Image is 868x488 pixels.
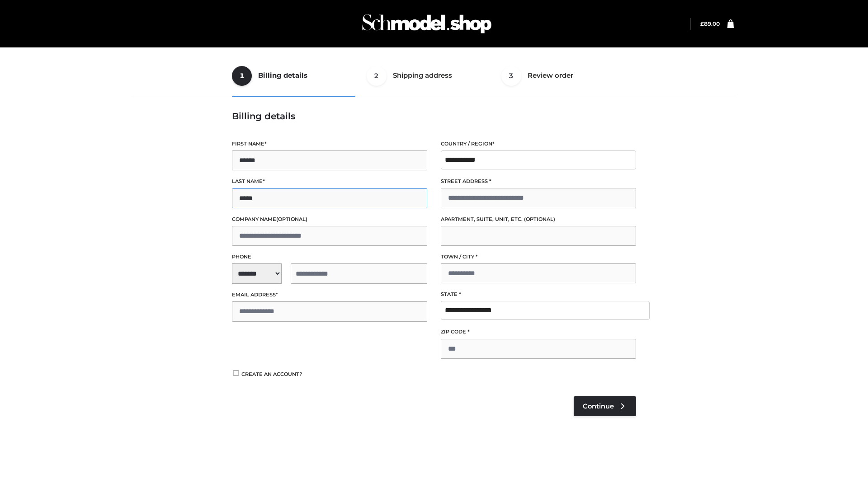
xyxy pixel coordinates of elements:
label: Town / City [441,253,636,261]
span: (optional) [276,216,307,222]
img: Schmodel Admin 964 [359,6,495,42]
input: Create an account? [232,370,240,376]
a: £89.00 [700,20,720,27]
label: Apartment, suite, unit, etc. [441,215,636,224]
label: Last name [232,177,427,186]
label: First name [232,140,427,148]
h3: Billing details [232,111,636,122]
span: (optional) [524,216,555,222]
label: Phone [232,253,427,261]
label: Country / Region [441,140,636,148]
label: State [441,290,636,299]
label: Email address [232,291,427,299]
span: £ [700,20,704,27]
label: Company name [232,215,427,224]
bdi: 89.00 [700,20,720,27]
label: ZIP Code [441,328,636,336]
span: Create an account? [241,371,302,377]
a: Continue [574,396,636,416]
span: Continue [583,402,614,410]
label: Street address [441,177,636,186]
